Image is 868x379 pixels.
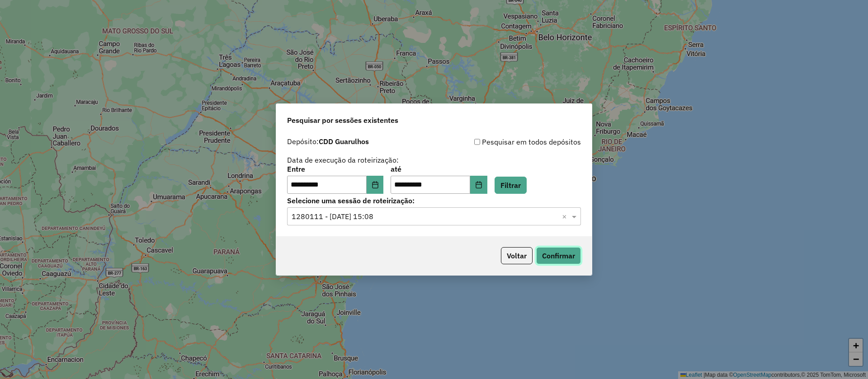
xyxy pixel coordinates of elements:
label: Selecione uma sessão de roteirização: [287,195,581,206]
button: Confirmar [536,247,581,264]
span: Clear all [562,211,570,222]
label: até [391,164,487,174]
span: Pesquisar por sessões existentes [287,115,398,126]
label: Entre [287,164,383,174]
label: Depósito: [287,136,369,147]
div: Pesquisar em todos depósitos [434,136,581,147]
button: Voltar [501,247,533,264]
label: Data de execução da roteirização: [287,154,399,165]
button: Filtrar [495,177,527,194]
strong: CDD Guarulhos [319,137,369,146]
button: Choose Date [367,176,384,194]
button: Choose Date [470,176,487,194]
